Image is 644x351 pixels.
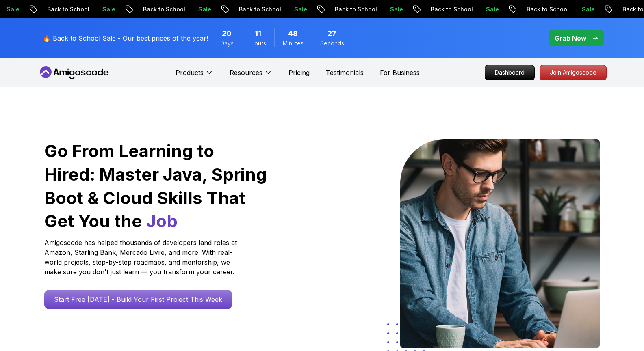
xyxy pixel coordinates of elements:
[485,65,535,80] a: Dashboard
[43,33,208,43] p: 🔥 Back to School Sale - Our best prices of the year!
[250,39,266,47] span: Hours
[189,5,215,13] p: Sale
[255,28,261,39] span: 11 Hours
[222,28,232,39] span: 20 Days
[230,68,262,78] p: Resources
[517,5,572,13] p: Back to School
[93,5,119,13] p: Sale
[44,238,239,277] p: Amigoscode has helped thousands of developers land roles at Amazon, Starling Bank, Mercado Livre,...
[327,28,336,39] span: 27 Seconds
[421,5,476,13] p: Back to School
[476,5,502,13] p: Sale
[133,5,189,13] p: Back to School
[288,28,298,39] span: 48 Minutes
[380,5,406,13] p: Sale
[283,39,304,47] span: Minutes
[44,290,232,309] a: Start Free [DATE] - Build Your First Project This Week
[229,5,284,13] p: Back to School
[220,39,234,47] span: Days
[320,39,344,47] span: Seconds
[146,211,178,231] span: Job
[325,5,380,13] p: Back to School
[380,68,420,78] a: For Business
[176,68,213,84] button: Products
[540,65,607,80] a: Join Amigoscode
[326,68,364,78] a: Testimonials
[37,5,93,13] p: Back to School
[572,5,598,13] p: Sale
[230,68,272,84] button: Resources
[400,139,600,348] img: hero
[284,5,310,13] p: Sale
[288,68,310,78] a: Pricing
[485,65,534,80] p: Dashboard
[176,68,204,78] p: Products
[555,33,586,43] p: Grab Now
[540,65,606,80] p: Join Amigoscode
[44,139,268,233] h1: Go From Learning to Hired: Master Java, Spring Boot & Cloud Skills That Get You the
